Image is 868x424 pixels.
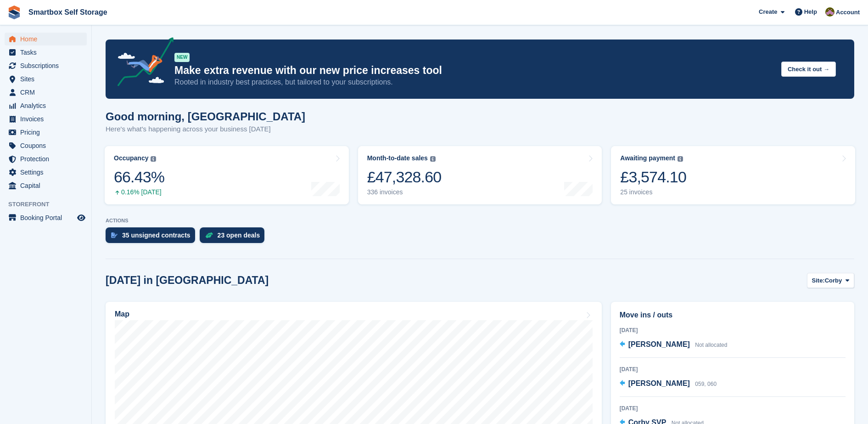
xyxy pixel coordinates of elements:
[200,227,269,248] a: 23 open deals
[628,379,690,387] span: [PERSON_NAME]
[367,168,442,187] div: £47,328.60
[114,154,148,162] div: Occupancy
[620,339,728,351] a: [PERSON_NAME] Not allocated
[106,274,269,287] h2: [DATE] in [GEOGRAPHIC_DATA]
[5,139,87,152] a: menu
[20,211,75,224] span: Booking Portal
[5,166,87,179] a: menu
[611,146,855,204] a: Awaiting payment £3,574.10 25 invoices
[5,86,87,99] a: menu
[804,7,817,17] span: Help
[620,326,846,334] div: [DATE]
[367,154,428,162] div: Month-to-date sales
[5,179,87,192] a: menu
[620,188,686,196] div: 25 invoices
[20,86,75,99] span: CRM
[5,113,87,125] a: menu
[20,139,75,152] span: Coupons
[76,212,87,223] a: Preview store
[151,156,156,162] img: icon-info-grey-7440780725fd019a000dd9b08b2336e03edf1995a4989e88bcd33f0948082b44.svg
[7,6,21,19] img: stora-icon-8386f47178a22dfd0bd8f6a31ec36ba5ce8667c1dd55bd0f319d3a0aa187defe.svg
[678,156,683,162] img: icon-info-grey-7440780725fd019a000dd9b08b2336e03edf1995a4989e88bcd33f0948082b44.svg
[205,232,213,238] img: deal-1b604bf984904fb50ccaf53a9ad4b4a5d6e5aea283cecdc64d6e3604feb123c2.svg
[836,8,860,17] span: Account
[5,59,87,72] a: menu
[5,126,87,139] a: menu
[106,124,305,135] p: Here's what's happening across your business [DATE]
[20,113,75,125] span: Invoices
[5,99,87,112] a: menu
[620,365,846,373] div: [DATE]
[367,188,442,196] div: 336 invoices
[218,232,260,239] div: 23 open deals
[620,378,717,390] a: [PERSON_NAME] 059, 060
[174,77,774,87] p: Rooted in industry best practices, but tailored to your subscriptions.
[174,64,774,77] p: Make extra revenue with our new price increases tool
[620,310,846,321] h2: Move ins / outs
[5,211,87,224] a: menu
[5,153,87,165] a: menu
[5,46,87,59] a: menu
[430,156,436,162] img: icon-info-grey-7440780725fd019a000dd9b08b2336e03edf1995a4989e88bcd33f0948082b44.svg
[20,99,75,112] span: Analytics
[114,168,164,187] div: 66.43%
[106,110,305,123] h1: Good morning, [GEOGRAPHIC_DATA]
[620,168,686,187] div: £3,574.10
[620,404,846,413] div: [DATE]
[759,7,777,17] span: Create
[20,33,75,45] span: Home
[25,5,111,20] a: Smartbox Self Storage
[20,153,75,165] span: Protection
[5,33,87,45] a: menu
[20,179,75,192] span: Capital
[781,62,836,77] button: Check it out →
[111,232,118,238] img: contract_signature_icon-13c848040528278c33f63329250d36e43548de30e8caae1d1a13099fd9432cc5.svg
[114,188,164,196] div: 0.16% [DATE]
[695,381,717,387] span: 059, 060
[174,53,190,62] div: NEW
[106,218,854,224] p: ACTIONS
[20,59,75,72] span: Subscriptions
[8,200,91,209] span: Storefront
[110,37,174,90] img: price-adjustments-announcement-icon-8257ccfd72463d97f412b2fc003d46551f7dbcb40ab6d574587a9cd5c0d94...
[122,232,190,239] div: 35 unsigned contracts
[358,146,602,204] a: Month-to-date sales £47,328.60 336 invoices
[115,310,129,318] h2: Map
[20,46,75,59] span: Tasks
[20,73,75,85] span: Sites
[812,276,825,285] span: Site:
[695,342,727,348] span: Not allocated
[20,166,75,179] span: Settings
[628,340,690,348] span: [PERSON_NAME]
[807,273,854,288] button: Site: Corby
[620,154,675,162] div: Awaiting payment
[105,146,349,204] a: Occupancy 66.43% 0.16% [DATE]
[5,73,87,85] a: menu
[106,227,200,248] a: 35 unsigned contracts
[825,7,834,17] img: Kayleigh Devlin
[20,126,75,139] span: Pricing
[825,276,842,285] span: Corby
